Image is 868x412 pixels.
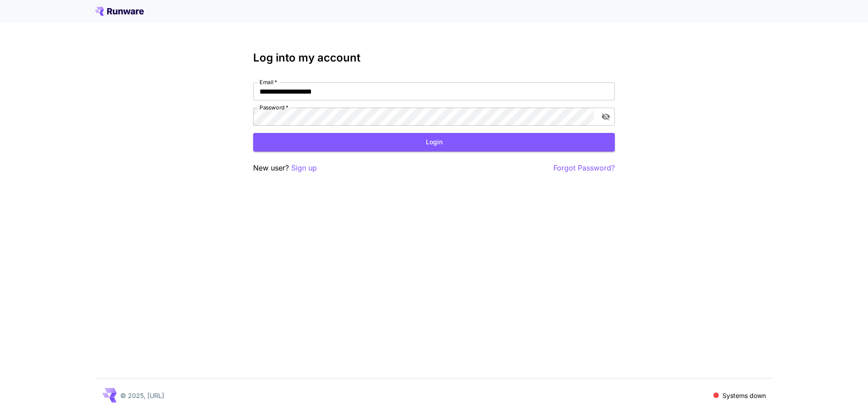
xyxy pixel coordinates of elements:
p: New user? [253,162,317,174]
h3: Log into my account [253,52,615,64]
button: Sign up [291,162,317,174]
button: Login [253,133,615,152]
button: Forgot Password? [553,162,615,174]
label: Password [259,104,288,111]
label: Email [259,78,277,86]
p: © 2025, [URL] [120,391,164,400]
button: toggle password visibility [598,109,614,125]
p: Systems down [722,391,766,400]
